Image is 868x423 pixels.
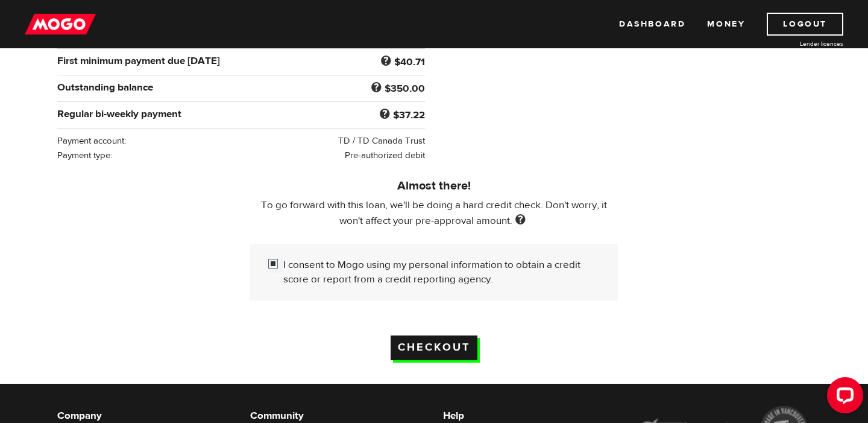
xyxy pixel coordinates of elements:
[57,107,181,121] b: Regular bi-weekly payment
[393,109,425,122] b: $37.22
[338,135,425,147] span: TD / TD Canada Trust
[443,409,618,423] h6: Help
[753,39,843,48] a: Lender licences
[57,409,232,423] h6: Company
[25,13,96,36] img: mogo_logo-11ee424be714fa7cbb0f0f49df9e16ec.png
[385,82,425,95] b: $350.00
[767,13,843,36] a: Logout
[250,179,618,193] h5: Almost there!
[283,258,600,287] label: I consent to Mogo using my personal information to obtain a credit score or report from a credit ...
[619,13,685,36] a: Dashboard
[817,372,868,423] iframe: LiveChat chat widget
[250,409,425,423] h6: Community
[57,81,153,94] b: Outstanding balance
[261,199,607,227] span: To go forward with this loan, we'll be doing a hard credit check. Don't worry, it won't affect yo...
[57,150,112,161] span: Payment type:
[268,258,283,273] input: I consent to Mogo using my personal information to obtain a credit score or report from a credit ...
[394,56,425,69] b: $40.71
[345,150,425,161] span: Pre-authorized debit
[57,54,220,68] b: First minimum payment due [DATE]
[707,13,745,36] a: Money
[57,135,126,147] span: Payment account:
[391,336,477,360] input: Checkout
